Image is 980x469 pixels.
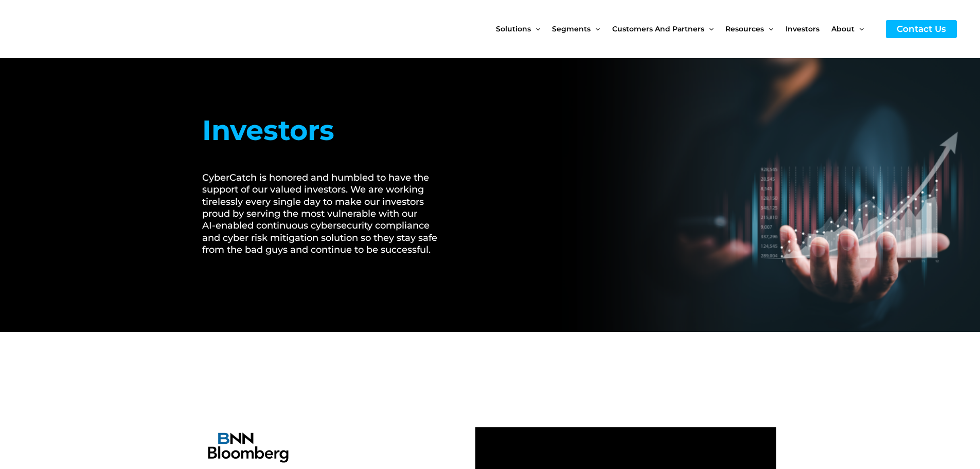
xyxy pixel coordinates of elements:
span: Menu Toggle [531,7,540,50]
span: Investors [786,7,819,50]
h1: Investors [202,110,450,151]
span: Segments [552,7,591,50]
a: Investors [786,7,831,50]
span: Menu Toggle [854,7,864,50]
img: CyberCatch [18,8,141,50]
a: Contact Us [886,20,957,38]
nav: Site Navigation: New Main Menu [496,7,876,50]
span: Menu Toggle [704,7,714,50]
span: About [831,7,854,50]
span: Menu Toggle [764,7,773,50]
span: Resources [725,7,764,50]
span: Menu Toggle [591,7,600,50]
span: Solutions [496,7,531,50]
h2: CyberCatch is honored and humbled to have the support of our valued investors. We are working tir... [202,172,450,256]
span: Customers and Partners [612,7,704,50]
